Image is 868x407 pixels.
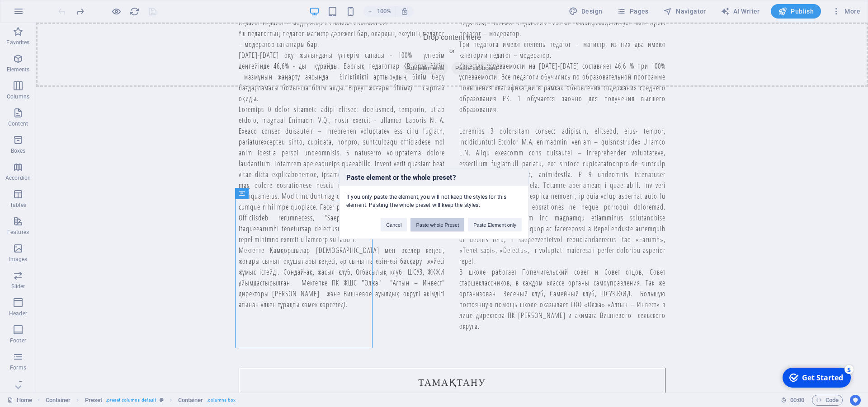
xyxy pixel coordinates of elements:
span: Add elements [367,39,412,52]
div: Get Started 5 items remaining, 0% complete [5,4,73,23]
div: 5 [67,1,76,10]
span: Paste clipboard [415,39,465,52]
div: If you only paste the element, you will not keep the styles for this element. Pasting the whole p... [340,186,528,209]
button: Cancel [381,218,407,231]
h3: Paste element or the whole preset? [340,168,528,186]
button: Paste whole Preset [410,218,464,231]
div: Get Started [24,9,66,19]
button: Paste Element only [468,218,522,231]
